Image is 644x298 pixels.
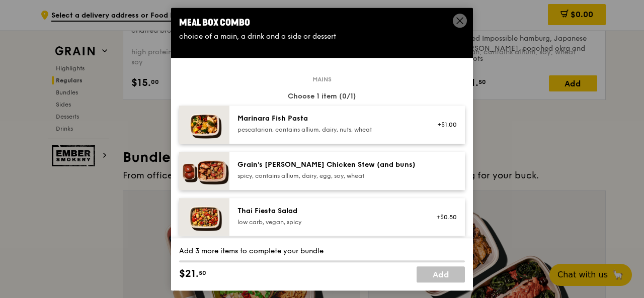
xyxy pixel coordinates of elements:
[199,269,206,277] span: 50
[179,152,229,190] img: daily_normal_Grains-Curry-Chicken-Stew-HORZ.jpg
[179,246,465,256] div: Add 3 more items to complete your bundle
[430,213,457,221] div: +$0.50
[308,75,336,83] span: Mains
[179,32,465,42] div: choice of a main, a drink and a side or dessert
[237,172,418,180] div: spicy, contains allium, dairy, egg, soy, wheat
[179,16,465,30] div: Meal Box Combo
[237,160,418,170] div: Grain's [PERSON_NAME] Chicken Stew (and buns)
[237,126,418,134] div: pescatarian, contains allium, dairy, nuts, wheat
[417,266,465,282] a: Add
[179,106,229,144] img: daily_normal_Marinara_Fish_Pasta__Horizontal_.jpg
[179,198,229,236] img: daily_normal_Thai_Fiesta_Salad__Horizontal_.jpg
[237,206,418,216] div: Thai Fiesta Salad
[179,266,199,281] span: $21.
[430,121,457,129] div: +$1.00
[237,218,418,226] div: low carb, vegan, spicy
[179,91,465,102] div: Choose 1 item (0/1)
[237,114,418,124] div: Marinara Fish Pasta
